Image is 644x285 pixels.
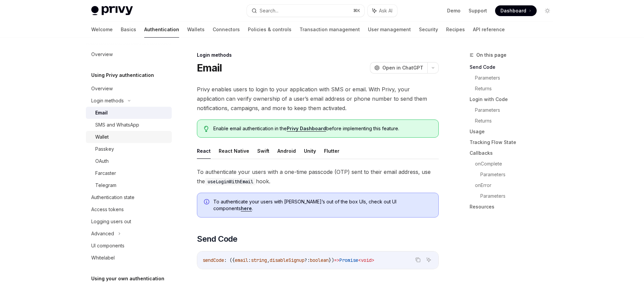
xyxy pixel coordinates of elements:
[334,257,339,263] span: =>
[86,167,172,179] a: Farcaster
[86,240,172,252] a: UI components
[260,7,278,15] div: Search...
[235,257,248,263] span: email
[370,62,427,74] button: Open in ChatGPT
[469,7,487,14] a: Support
[86,179,172,191] a: Telegram
[197,85,439,113] span: Privy enables users to login to your application with SMS or email. With Privy, your application ...
[86,216,172,228] a: Logging users out
[91,275,164,283] h5: Using your own authentication
[470,137,558,148] a: Tracking Flow State
[86,131,172,143] a: Wallet
[86,143,172,155] a: Passkey
[86,83,172,95] a: Overview
[475,180,558,191] a: onError
[257,143,269,159] button: Swift
[95,145,114,153] div: Passkey
[379,7,392,14] span: Ask AI
[224,257,235,263] span: : ({
[358,257,361,263] span: <
[86,203,172,216] a: Access tokens
[310,257,329,263] span: boolean
[353,8,360,13] span: ⌘ K
[304,143,316,159] button: Unity
[475,73,558,83] a: Parameters
[197,62,222,74] h1: Email
[95,109,108,117] div: Email
[91,193,135,201] div: Authentication state
[372,257,374,263] span: >
[187,21,205,38] a: Wallets
[419,21,438,38] a: Security
[95,169,116,177] div: Farcaster
[241,205,252,211] a: here
[300,21,360,38] a: Transaction management
[197,234,237,244] span: Send Code
[473,21,505,38] a: API reference
[495,5,537,16] a: Dashboard
[470,126,558,137] a: Usage
[480,169,558,180] a: Parameters
[86,48,172,60] a: Overview
[248,257,251,263] span: :
[91,21,113,38] a: Welcome
[414,255,422,264] button: Copy the contents from the code block
[329,257,334,263] span: })
[287,126,326,132] a: Privy Dashboard
[470,148,558,158] a: Callbacks
[91,85,113,93] div: Overview
[204,199,211,206] svg: Info
[324,143,339,159] button: Flutter
[86,155,172,167] a: OAuth
[542,5,553,16] button: Toggle dark mode
[248,21,291,38] a: Policies & controls
[91,230,114,238] div: Advanced
[339,257,358,263] span: Promise
[203,257,224,263] span: sendCode
[91,97,124,105] div: Login methods
[91,218,131,226] div: Logging users out
[475,105,558,115] a: Parameters
[86,107,172,119] a: Email
[91,242,124,250] div: UI components
[86,252,172,264] a: Whitelabel
[500,7,526,14] span: Dashboard
[475,83,558,94] a: Returns
[91,254,115,262] div: Whitelabel
[368,5,397,17] button: Ask AI
[470,62,558,73] a: Send Code
[144,21,179,38] a: Authentication
[476,51,506,59] span: On this page
[475,158,558,169] a: onComplete
[204,126,209,132] svg: Tip
[197,52,439,58] div: Login methods
[267,257,270,263] span: ,
[361,257,372,263] span: void
[121,21,136,38] a: Basics
[86,119,172,131] a: SMS and WhatsApp
[197,143,211,159] button: React
[91,50,113,58] div: Overview
[95,121,139,129] div: SMS and WhatsApp
[470,94,558,105] a: Login with Code
[446,21,465,38] a: Recipes
[270,257,305,263] span: disableSignup
[213,198,432,212] span: To authenticate your users with [PERSON_NAME]’s out of the box UIs, check out UI components .
[219,143,249,159] button: React Native
[382,64,423,71] span: Open in ChatGPT
[368,21,411,38] a: User management
[95,181,116,189] div: Telegram
[277,143,296,159] button: Android
[480,191,558,201] a: Parameters
[86,191,172,203] a: Authentication state
[213,125,432,132] span: Enable email authentication in the before implementing this feature.
[95,133,109,141] div: Wallet
[247,5,364,17] button: Search...⌘K
[197,167,439,186] span: To authenticate your users with a one-time passcode (OTP) sent to their email address, use the hook.
[251,257,267,263] span: string
[447,7,461,14] a: Demo
[470,201,558,212] a: Resources
[91,71,154,79] h5: Using Privy authentication
[424,255,433,264] button: Ask AI
[475,115,558,126] a: Returns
